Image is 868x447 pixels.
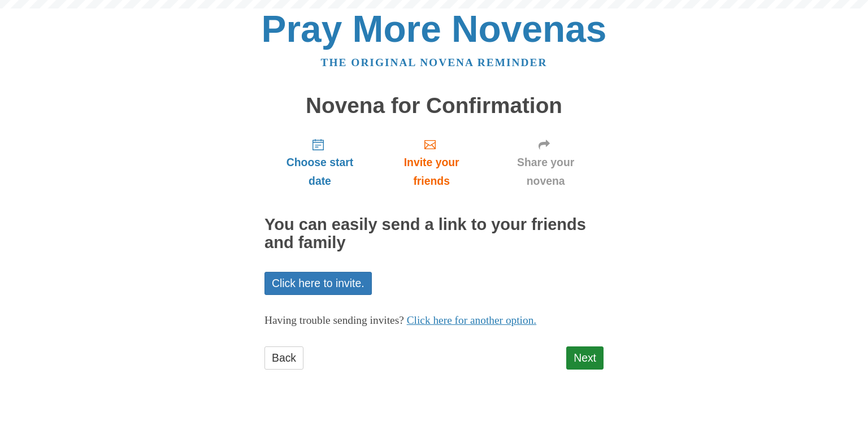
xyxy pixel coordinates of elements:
span: Share your novena [499,153,592,190]
a: Choose start date [264,129,375,196]
a: Back [264,346,303,370]
span: Invite your friends [387,153,476,190]
a: The original novena reminder [321,57,548,68]
a: Share your novena [488,129,604,196]
a: Click here to invite. [264,272,372,295]
span: Having trouble sending invites? [264,314,404,326]
h1: Novena for Confirmation [264,94,604,118]
a: Next [566,346,604,370]
h2: You can easily send a link to your friends and family [264,216,604,252]
a: Invite your friends [375,129,488,196]
a: Click here for another option. [407,314,537,326]
span: Choose start date [276,153,364,190]
a: Pray More Novenas [262,8,607,50]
